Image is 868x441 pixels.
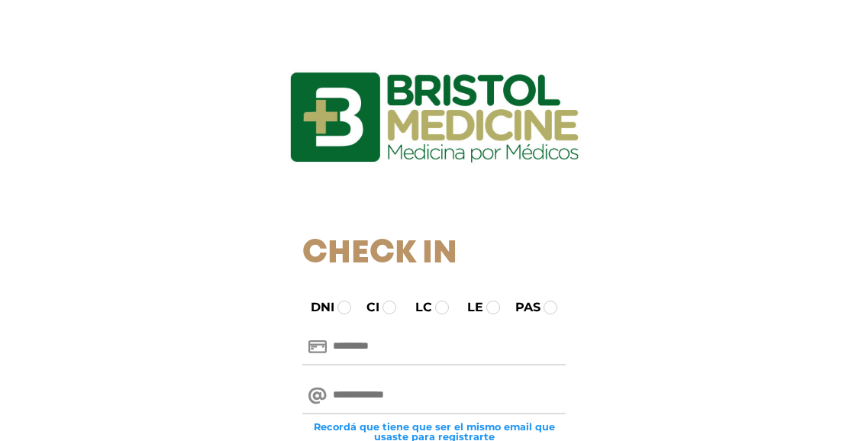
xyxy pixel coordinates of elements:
[297,298,334,317] label: DNI
[228,18,641,217] img: logo_ingresarbristol.jpg
[302,235,566,273] h1: Check In
[502,298,540,317] label: PAS
[402,298,432,317] label: LC
[353,298,379,317] label: CI
[453,298,483,317] label: LE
